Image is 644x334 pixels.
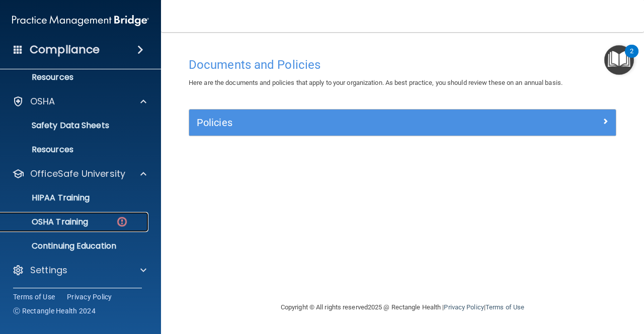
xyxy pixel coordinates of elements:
[7,145,144,155] p: Resources
[7,121,144,131] p: Safety Data Sheets
[12,168,146,180] a: OfficeSafe University
[7,193,90,203] p: HIPAA Training
[7,217,88,227] p: OSHA Training
[67,292,112,302] a: Privacy Policy
[444,303,484,311] a: Privacy Policy
[30,43,100,57] h4: Compliance
[12,11,149,31] img: PMB logo
[13,306,96,316] span: Ⓒ Rectangle Health 2024
[189,58,616,71] h4: Documents and Policies
[219,291,586,323] div: Copyright © All rights reserved 2025 @ Rectangle Health | |
[7,241,144,251] p: Continuing Education
[604,45,634,75] button: Open Resource Center, 2 new notifications
[486,303,524,311] a: Terms of Use
[12,264,146,276] a: Settings
[30,168,125,180] p: OfficeSafe University
[189,79,562,86] span: Here are the documents and policies that apply to your organization. As best practice, you should...
[116,215,128,228] img: danger-circle.6113f641.png
[13,292,55,302] a: Terms of Use
[197,117,502,128] h5: Policies
[12,95,146,107] a: OSHA
[197,115,608,131] a: Policies
[470,263,632,303] iframe: Drift Widget Chat Controller
[30,95,55,107] p: OSHA
[7,72,144,82] p: Resources
[630,51,633,64] div: 2
[30,264,67,276] p: Settings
